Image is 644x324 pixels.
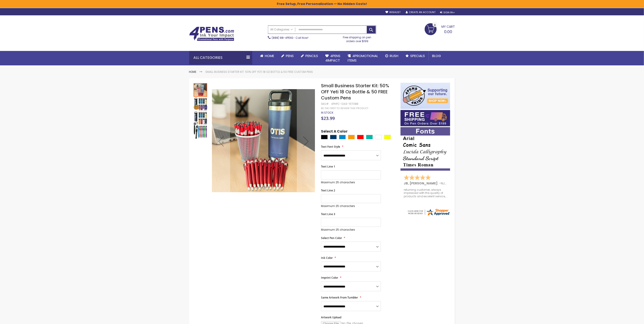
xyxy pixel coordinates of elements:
div: Teal [366,135,373,139]
a: 4PROMOTIONALITEMS [344,51,382,66]
span: Ink Color [321,256,333,260]
div: Orange [348,135,355,139]
img: font-personalization-examples [401,127,450,171]
div: Previous [212,83,230,200]
a: Blog [429,51,445,61]
span: Specials [410,53,425,58]
p: Maximum 25 characters [321,228,381,232]
span: All Categories [270,28,293,31]
div: Availability [321,111,333,115]
span: Imprint Color [321,276,338,280]
div: White [375,135,382,139]
span: 0.00 [444,29,452,34]
span: Pencils [306,53,318,58]
img: Small Business Starter Kit: 50% OFF Yeti 18 Oz Bottle & 50 FREE Custom Pens [212,89,315,192]
div: Small Business Starter Kit: 50% OFF Yeti 18 Oz Bottle & 50 FREE Custom Pens [194,97,208,111]
div: Black [321,135,328,139]
a: Home [189,70,197,74]
span: Small Business Starter Kit: 50% OFF Yeti 18 Oz Bottle & 50 FREE Custom Pens [321,83,389,101]
a: All Categories [268,26,295,33]
div: Small Business Starter Kit: 50% OFF Yeti 18 Oz Bottle & 50 FREE Custom Pens [194,111,208,125]
a: Rush [382,51,402,61]
a: Be the first to review this product [321,107,368,110]
div: Free shipping on pen orders over $199 [338,34,376,43]
span: Text Line 1 [321,165,335,168]
span: - , [439,181,479,186]
span: - Call Now! [272,36,309,40]
img: 4pens.com widget logo [407,208,450,216]
div: returning customer, always impressed with the quality of products and excelent service, will retu... [404,188,447,198]
span: Same Artwork From Tumbler [321,296,358,299]
span: Select A Color [321,129,348,135]
a: 0.00 0 [425,23,455,34]
div: Next [297,83,315,200]
a: Create an Account [406,11,435,14]
a: Specials [402,51,429,61]
iframe: Reseñas de Clientes en Google [607,312,644,324]
span: Artwork Upload [321,315,341,319]
span: $23.99 [321,115,335,121]
span: Rush [390,53,399,58]
div: 4PHPC-1243-YETI18B [331,102,358,106]
span: JB, [PERSON_NAME] [404,181,439,186]
span: Select Pen Color [321,236,342,240]
img: Free shipping on orders over $199 [401,110,450,126]
a: (888) 88-4PENS [272,36,293,40]
div: Small Business Starter Kit: 50% OFF Yeti 18 Oz Bottle & 50 FREE Custom Pens [194,83,208,97]
div: Big Wave Blue [339,135,346,139]
span: Pens [286,53,294,58]
strong: SKU [321,102,329,106]
img: 4pens 4 kids [401,83,450,109]
a: Wishlist [385,11,401,14]
img: Small Business Starter Kit: 50% OFF Yeti 18 Oz Bottle & 50 FREE Custom Pens [194,125,207,139]
a: 4pens.com certificate URL [407,213,450,217]
img: Small Business Starter Kit: 50% OFF Yeti 18 Oz Bottle & 50 FREE Custom Pens [194,111,207,125]
a: Home [257,51,278,61]
div: All Categories [189,51,252,64]
li: Small Business Starter Kit: 50% OFF Yeti 18 Oz Bottle & 50 FREE Custom Pens [206,70,313,74]
div: Sign In [440,11,455,14]
span: Text Line 2 [321,188,335,192]
span: Text Line 3 [321,212,335,216]
div: Red [357,135,364,139]
p: Maximum 25 characters [321,204,381,208]
a: Pencils [298,51,322,61]
span: 4Pens 4impact [325,53,341,63]
span: In stock [321,111,333,115]
span: NJ [441,181,447,186]
a: 4Pens4impact [322,51,344,66]
span: Blog [432,53,441,58]
a: Pens [278,51,298,61]
img: 4Pens Custom Pens and Promotional Products [189,27,234,41]
img: Small Business Starter Kit: 50% OFF Yeti 18 Oz Bottle & 50 FREE Custom Pens [194,97,207,111]
span: Home [265,53,274,58]
p: Maximum 25 characters [321,181,381,184]
span: 0 [434,23,436,27]
div: Yellow [384,135,391,139]
span: 4PROMOTIONAL ITEMS [348,53,378,63]
div: Navy Blue [330,135,337,139]
span: Text Font Style [321,145,340,149]
div: Small Business Starter Kit: 50% OFF Yeti 18 Oz Bottle & 50 FREE Custom Pens [194,125,207,139]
